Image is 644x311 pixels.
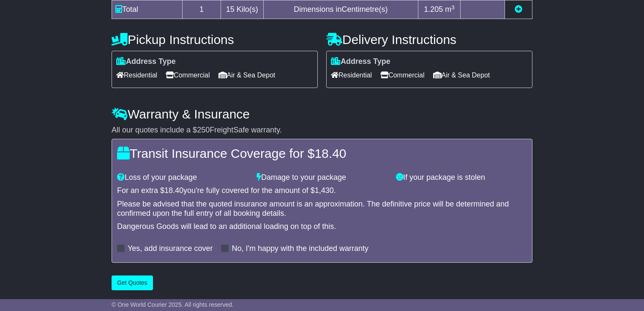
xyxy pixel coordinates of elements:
h4: Delivery Instructions [326,33,532,47]
span: © One World Courier 2025. All rights reserved. [112,301,234,308]
a: Add new item [515,5,522,14]
sup: 3 [451,4,455,11]
span: Commercial [380,69,424,82]
div: Please be advised that the quoted insurance amount is an approximation. The definitive price will... [117,200,527,218]
div: Loss of your package [113,173,252,182]
span: 250 [197,126,210,134]
td: Kilo(s) [221,0,263,19]
span: Residential [116,69,157,82]
span: Air & Sea Depot [433,69,490,82]
td: 1 [183,0,221,19]
label: Yes, add insurance cover [128,244,213,253]
label: Address Type [331,57,390,66]
div: Dangerous Goods will lead to an additional loading on top of this. [117,222,527,231]
span: 18.40 [164,186,183,195]
button: Get Quotes [112,275,153,290]
label: Address Type [116,57,176,66]
span: 15 [226,5,235,14]
span: Air & Sea Depot [218,69,276,82]
span: 1.205 [424,5,443,14]
h4: Pickup Instructions [112,33,318,47]
div: All our quotes include a $ FreightSafe warranty. [112,126,532,135]
h4: Warranty & Insurance [112,107,532,121]
div: Damage to your package [252,173,392,182]
div: If your package is stolen [392,173,531,182]
td: Dimensions in Centimetre(s) [263,0,418,19]
label: No, I'm happy with the included warranty [232,244,368,253]
td: Total [112,0,183,19]
div: For an extra $ you're fully covered for the amount of $ . [117,186,527,195]
span: Commercial [166,69,210,82]
span: 1,430 [315,186,334,195]
h4: Transit Insurance Coverage for $ [117,146,527,160]
span: Residential [331,69,372,82]
span: m [445,5,455,14]
span: 18.40 [314,146,346,160]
